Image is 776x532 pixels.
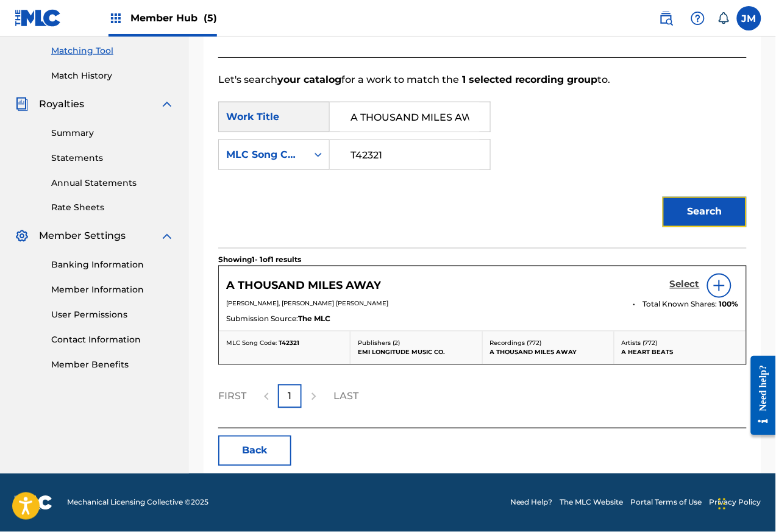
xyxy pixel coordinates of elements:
[643,299,719,310] span: Total Known Shares:
[39,229,126,244] span: Member Settings
[226,279,381,293] h5: A THOUSAND MILES AWAY
[333,389,358,404] p: LAST
[717,12,730,24] div: Notifications
[226,147,300,162] div: MLC Song Code
[51,284,174,297] a: Member Information
[204,12,217,24] span: (5)
[358,348,474,357] p: EMI LONGITUDE MUSIC CO.
[160,97,174,112] img: expand
[51,44,174,57] a: Matching Tool
[51,359,174,372] a: Member Benefits
[663,197,747,227] button: Search
[226,300,388,308] span: [PERSON_NAME], [PERSON_NAME] [PERSON_NAME]
[218,436,291,466] button: Back
[15,9,62,27] img: MLC Logo
[459,74,598,85] strong: 1 selected recording group
[560,497,624,508] a: The MLC Website
[712,278,727,293] img: info
[218,87,747,248] form: Search Form
[742,347,776,445] iframe: Resource Center
[298,314,330,325] span: The MLC
[51,259,174,272] a: Banking Information
[358,339,474,348] p: Publishers ( 2 )
[109,11,123,26] img: Top Rightsholders
[51,202,174,215] a: Rate Sheets
[39,97,84,112] span: Royalties
[277,74,341,85] strong: your catalog
[218,389,246,404] p: FIRST
[51,177,174,190] a: Annual Statements
[51,152,174,165] a: Statements
[719,299,739,310] span: 100 %
[691,11,705,26] img: help
[631,497,702,508] a: Portal Terms of Use
[510,497,553,508] a: Need Help?
[622,348,739,357] p: A HEART BEATS
[737,6,761,30] div: User Menu
[51,309,174,322] a: User Permissions
[51,334,174,347] a: Contact Information
[51,69,174,82] a: Match History
[288,389,292,404] p: 1
[670,279,700,291] h5: Select
[490,348,607,357] p: A THOUSAND MILES AWAY
[218,255,301,266] p: Showing 1 - 1 of 1 results
[659,11,674,26] img: search
[67,497,208,508] span: Mechanical Licensing Collective © 2025
[279,339,299,347] span: T42321
[15,495,52,510] img: logo
[226,339,277,347] span: MLC Song Code:
[130,11,217,25] span: Member Hub
[654,6,678,30] a: Public Search
[226,314,298,325] span: Submission Source:
[490,339,607,348] p: Recordings ( 772 )
[710,497,761,508] a: Privacy Policy
[719,486,726,522] div: Drag
[218,73,747,87] p: Let's search for a work to match the to.
[15,97,29,112] img: Royalties
[715,473,776,532] iframe: Chat Widget
[686,6,710,30] div: Help
[622,339,739,348] p: Artists ( 772 )
[160,229,174,244] img: expand
[15,229,29,244] img: Member Settings
[51,127,174,140] a: Summary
